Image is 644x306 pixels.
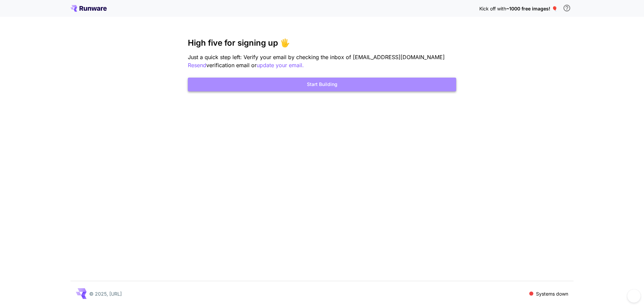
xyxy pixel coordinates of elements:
button: Start Building [188,78,456,91]
button: update your email. [257,61,304,70]
span: verification email or [206,62,257,69]
span: ~1000 free images! 🎈 [506,6,557,11]
span: Just a quick step left: Verify your email by checking the inbox of [EMAIL_ADDRESS][DOMAIN_NAME] [188,54,445,60]
p: © 2025, [URL] [89,290,122,297]
p: Systems down [536,290,568,297]
h3: High five for signing up 🖐️ [188,38,456,48]
span: Kick off with [479,6,506,11]
button: In order to qualify for free credit, you need to sign up with a business email address and click ... [560,1,574,15]
button: Resend [188,61,206,70]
